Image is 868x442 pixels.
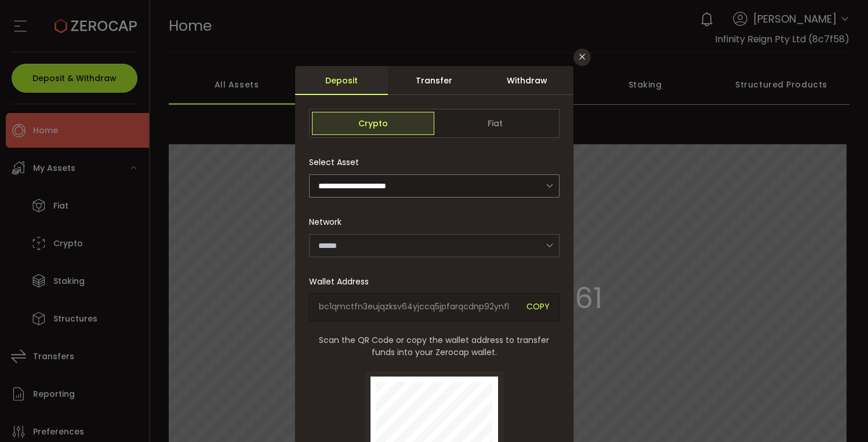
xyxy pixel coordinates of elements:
div: Deposit [295,66,388,95]
button: Close [573,49,591,66]
span: Scan the QR Code or copy the wallet address to transfer funds into your Zerocap wallet. [309,334,560,359]
label: Network [309,216,348,228]
iframe: Chat Widget [810,386,868,442]
span: Fiat [434,112,557,135]
span: COPY [526,301,550,314]
span: bc1qmctfn3eujqzksv64yjccq5jpfarqcdnp92ynfl [319,301,518,314]
div: Transfer [388,66,481,95]
label: Select Asset [309,156,366,168]
div: Withdraw [481,66,573,95]
label: Wallet Address [309,276,376,287]
span: Crypto [312,112,434,135]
